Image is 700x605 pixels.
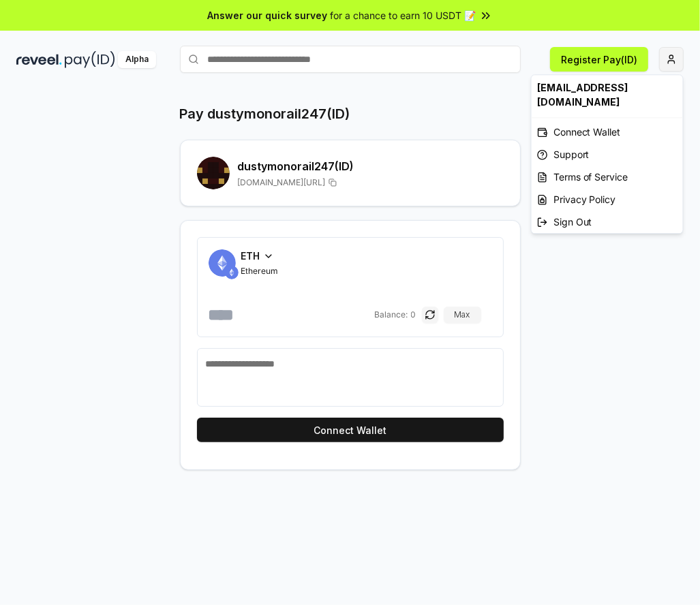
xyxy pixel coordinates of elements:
[532,188,683,211] a: Privacy Policy
[532,121,683,143] div: Connect Wallet
[532,75,683,114] div: [EMAIL_ADDRESS][DOMAIN_NAME]
[532,143,683,166] a: Support
[532,166,683,188] a: Terms of Service
[532,211,683,233] div: Sign Out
